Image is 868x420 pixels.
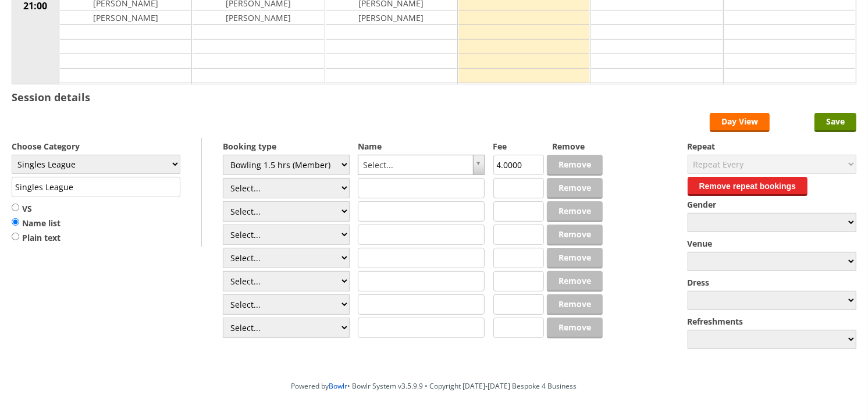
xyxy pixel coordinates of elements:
input: Plain text [12,232,19,241]
label: Remove [552,141,603,152]
input: VS [12,203,19,212]
label: Repeat [688,141,856,152]
label: Venue [688,238,856,249]
span: Powered by • Bowlr System v3.5.9.9 • Copyright [DATE]-[DATE] Bespoke 4 Business [291,381,577,391]
a: Day View [710,113,770,132]
label: Plain text [12,232,61,244]
a: Bowlr [329,381,348,391]
a: Select... [358,155,485,175]
label: Name [358,141,485,152]
h3: Session details [12,90,90,104]
label: Choose Category [12,141,180,152]
label: Fee [493,141,544,152]
td: [PERSON_NAME] [60,10,191,25]
td: [PERSON_NAME] [193,10,323,25]
label: Dress [688,277,856,288]
span: Select... [363,155,469,175]
input: Save [814,113,856,132]
label: Refreshments [688,316,856,327]
label: Gender [688,199,856,210]
button: Remove repeat bookings [688,177,808,196]
label: VS [12,203,61,215]
label: Booking type [223,141,350,152]
input: Name list [12,218,19,226]
label: Name list [12,218,61,229]
td: [PERSON_NAME] [326,10,457,25]
input: Title/Description [12,177,180,197]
